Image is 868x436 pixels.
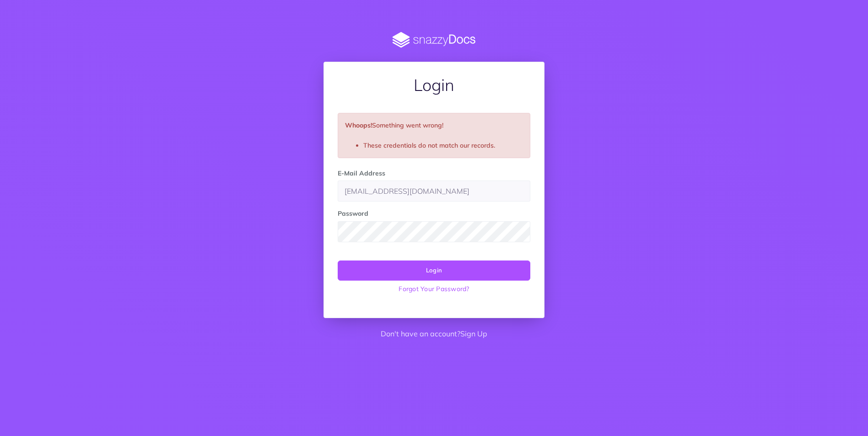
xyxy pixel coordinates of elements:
li: These credentials do not match our records. [363,140,523,150]
label: Password [338,208,368,218]
p: Don't have an account? [323,328,545,340]
button: Login [338,261,530,281]
h1: Login [338,76,530,94]
img: SnazzyDocs Logo [323,32,545,48]
label: E-Mail Address [338,168,385,178]
a: Forgot Your Password? [338,281,530,297]
div: Something went wrong! [338,113,530,158]
strong: Whoops! [345,121,372,129]
a: Sign Up [460,329,487,338]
